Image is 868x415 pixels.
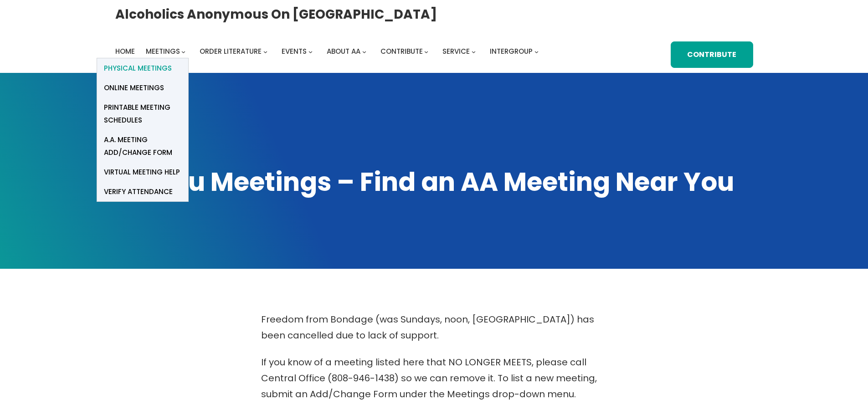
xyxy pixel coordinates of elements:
span: Service [442,46,470,56]
span: Printable Meeting Schedules [104,101,181,127]
span: A.A. Meeting Add/Change Form [104,133,181,159]
a: Printable Meeting Schedules [97,97,188,130]
span: verify attendance [104,185,173,198]
a: Meetings [146,45,180,58]
a: About AA [327,45,360,58]
a: Online Meetings [97,78,188,97]
a: A.A. Meeting Add/Change Form [97,130,188,162]
a: Intergroup [490,45,533,58]
button: Order Literature submenu [263,49,267,53]
span: Contribute [380,46,423,56]
span: Events [282,46,307,56]
a: Service [442,45,470,58]
a: Contribute [671,41,753,68]
a: Home [115,45,135,58]
button: Intergroup submenu [534,49,539,53]
p: If you know of a meeting listed here that NO LONGER MEETS, please call Central Office (808-946-14... [261,354,607,402]
a: Events [282,45,307,58]
a: Alcoholics Anonymous on [GEOGRAPHIC_DATA] [115,3,437,26]
button: Meetings submenu [181,49,185,53]
button: Contribute submenu [424,49,428,53]
span: Meetings [146,46,180,56]
span: About AA [327,46,360,56]
a: Virtual Meeting Help [97,162,188,182]
span: Online Meetings [104,82,164,94]
span: Physical Meetings [104,62,172,75]
a: Contribute [380,45,423,58]
button: Events submenu [308,49,313,53]
span: Virtual Meeting Help [104,166,180,179]
a: verify attendance [97,182,188,201]
span: Order Literature [200,46,262,56]
h1: Oahu Meetings – Find an AA Meeting Near You [115,165,753,200]
span: Intergroup [490,46,533,56]
button: Service submenu [472,49,476,53]
p: Freedom from Bondage (was Sundays, noon, [GEOGRAPHIC_DATA]) has been cancelled due to lack of sup... [261,312,607,343]
a: Physical Meetings [97,58,188,78]
button: About AA submenu [362,49,366,53]
nav: Intergroup [115,45,542,58]
span: Home [115,46,135,56]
